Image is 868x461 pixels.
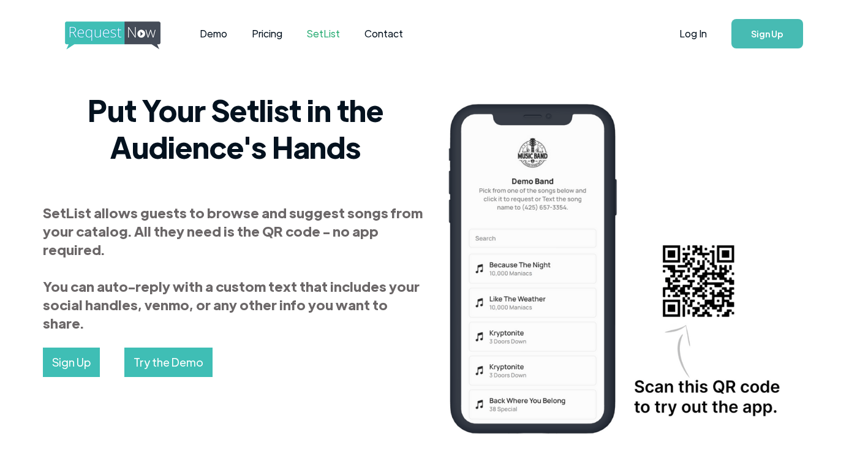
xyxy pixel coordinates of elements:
a: Log In [667,12,719,55]
h2: Put Your Setlist in the Audience's Hands [43,91,428,165]
a: SetList [295,15,352,53]
a: Sign Up [43,348,100,377]
a: Pricing [240,15,295,53]
a: home [65,21,157,46]
a: Try the Demo [124,348,213,377]
a: Demo [187,15,240,53]
img: requestnow logo [65,21,183,50]
strong: SetList allows guests to browse and suggest songs from your catalog. All they need is the QR code... [43,204,423,332]
a: Sign Up [731,19,803,48]
a: Contact [352,15,415,53]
